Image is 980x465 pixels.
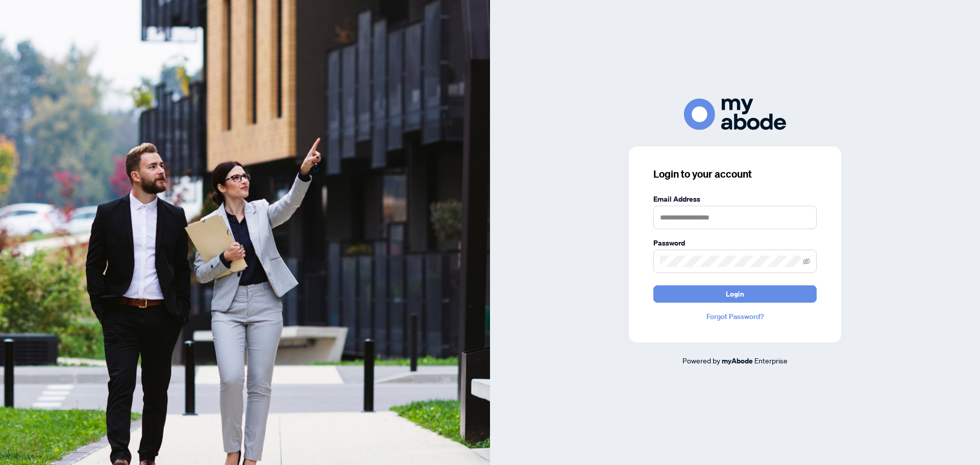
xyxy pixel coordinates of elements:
[653,193,817,205] label: Email Address
[722,355,753,366] a: myAbode
[726,286,744,302] span: Login
[682,356,720,365] span: Powered by
[653,237,817,249] label: Password
[653,285,817,303] button: Login
[803,258,810,265] span: eye-invisible
[653,311,817,322] a: Forgot Password?
[684,99,786,130] img: ma-logo
[653,167,817,181] h3: Login to your account
[754,356,788,365] span: Enterprise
